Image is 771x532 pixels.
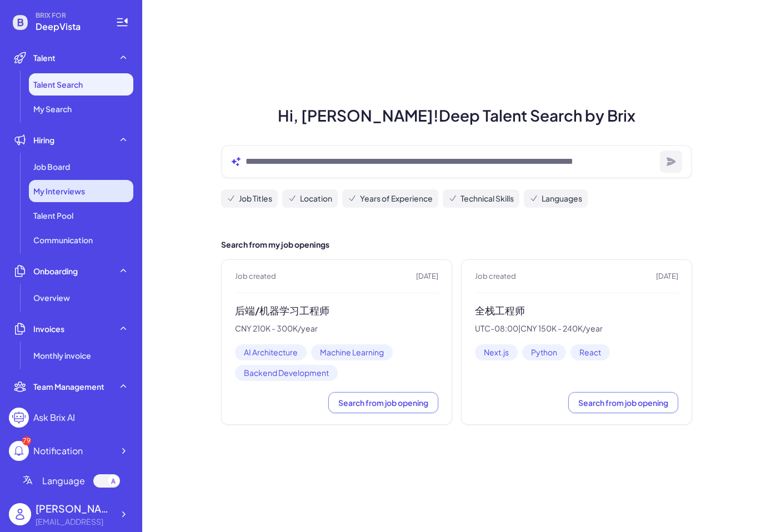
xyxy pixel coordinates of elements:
div: jingconan@deepvista.ai [36,516,113,528]
span: Talent Pool [33,210,73,221]
span: Communication [33,234,93,245]
span: Overview [33,292,70,303]
span: Job created [235,271,276,282]
span: Search from job opening [338,398,428,408]
span: Language [42,474,85,488]
p: UTC-08:00 | CNY 150K - 240K/year [475,324,678,334]
span: My Search [33,103,72,114]
span: Languages [542,193,582,204]
span: [DATE] [416,271,438,282]
h1: Hi, [PERSON_NAME]! Deep Talent Search by Brix [208,104,705,127]
button: Search from job opening [328,392,438,413]
span: Technical Skills [460,193,514,204]
span: Job Board [33,161,70,172]
span: Talent Search [33,79,83,90]
span: My Interviews [33,185,85,197]
span: Job created [475,271,516,282]
span: Team Management [33,381,104,392]
span: Python [522,344,566,360]
span: Location [300,193,332,204]
button: Search from job opening [568,392,678,413]
div: Ask Brix AI [33,411,75,424]
span: Job Titles [239,193,272,204]
span: Backend Development [235,365,338,381]
h3: 全栈工程师 [475,304,678,317]
span: React [570,344,610,360]
span: Machine Learning [311,344,393,360]
span: Search from job opening [578,398,668,408]
span: Next.js [475,344,518,360]
span: Years of Experience [360,193,433,204]
div: Jing Conan Wang [36,501,113,516]
span: Talent [33,52,56,63]
span: DeepVista [36,20,102,33]
h3: 后端/机器学习工程师 [235,304,438,317]
span: BRIX FOR [36,11,102,20]
span: Onboarding [33,265,78,277]
span: [DATE] [656,271,678,282]
span: Invoices [33,323,64,334]
div: 79 [22,436,31,445]
span: Monthly invoice [33,350,91,361]
img: user_logo.png [9,503,31,525]
p: CNY 210K - 300K/year [235,324,438,334]
span: Hiring [33,134,54,145]
div: Notification [33,444,83,458]
h2: Search from my job openings [221,239,692,250]
span: AI Architecture [235,344,307,360]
